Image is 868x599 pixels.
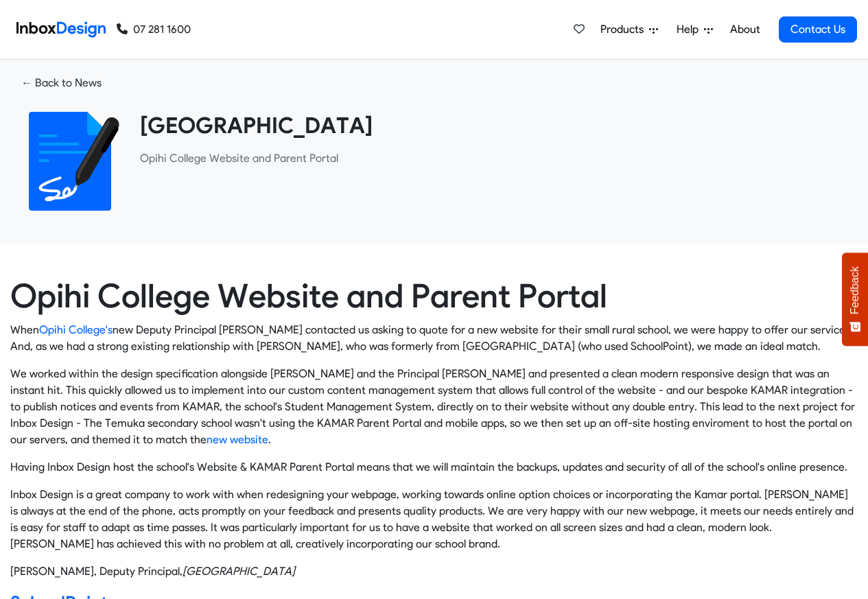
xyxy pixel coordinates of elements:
[842,252,868,346] button: Feedback - Show survey
[10,366,858,448] p: We worked within the design specification alongside [PERSON_NAME] and the Principal [PERSON_NAME]...
[21,112,119,211] img: 2022_01_18_icon_signature.svg
[10,322,858,355] p: When new Deputy Principal [PERSON_NAME] contacted us asking to quote for a new website for their ...
[39,323,113,336] a: Opihi College's
[677,21,704,38] span: Help
[10,459,858,475] p: Having Inbox Design host the school's Website & KAMAR Parent Portal means that we will maintain t...
[10,486,858,552] p: Inbox Design is a great company to work with when redesigning your webpage, working towards onlin...
[10,71,113,95] a: ← Back to News
[779,16,857,43] a: Contact Us
[207,433,268,446] a: new website
[10,277,858,316] h1: Opihi College Website and Parent Portal
[117,21,191,38] a: 07 281 1600
[671,16,718,43] a: Help
[140,112,847,139] heading: [GEOGRAPHIC_DATA]
[600,21,649,38] span: Products
[10,563,858,580] footer: [PERSON_NAME], Deputy Principal,
[183,565,295,578] cite: Opihi College
[140,150,847,167] p: ​Opihi College Website and Parent Portal
[849,266,861,314] span: Feedback
[726,16,764,43] a: About
[595,16,664,43] a: Products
